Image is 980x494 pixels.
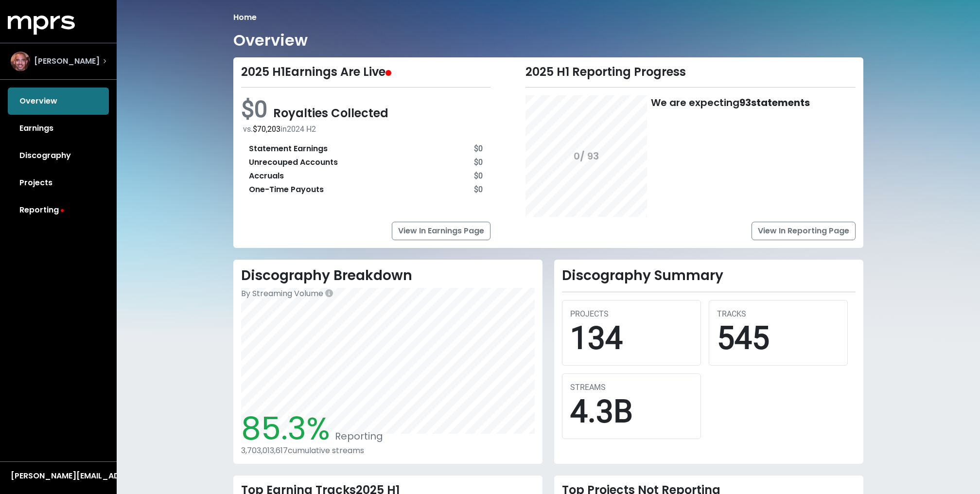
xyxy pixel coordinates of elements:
li: Home [233,12,257,23]
nav: breadcrumb [233,12,863,23]
div: [PERSON_NAME][EMAIL_ADDRESS][DOMAIN_NAME] [11,470,106,482]
div: $0 [474,184,483,195]
button: [PERSON_NAME][EMAIL_ADDRESS][DOMAIN_NAME] [8,470,109,482]
div: Accruals [249,170,284,182]
div: 2025 H1 Reporting Progress [525,65,856,79]
div: $0 [474,143,483,155]
div: PROJECTS [570,308,693,320]
span: Royalties Collected [273,105,388,121]
span: By Streaming Volume [241,288,323,299]
b: 93 statements [739,96,810,109]
h2: Discography Breakdown [241,267,535,284]
h2: Discography Summary [562,267,856,284]
div: $0 [474,170,483,182]
div: STREAMS [570,382,693,393]
div: 3,703,013,617 cumulative streams [241,446,535,455]
div: Statement Earnings [249,143,328,155]
a: mprs logo [8,19,75,30]
a: View In Earnings Page [392,222,490,240]
span: [PERSON_NAME] [34,55,100,67]
a: View In Reporting Page [752,222,856,240]
a: Discography [8,142,109,169]
div: 4.3B [570,393,693,431]
div: 134 [570,320,693,357]
div: One-Time Payouts [249,184,324,195]
div: 545 [717,320,840,357]
div: 2025 H1 Earnings Are Live [241,65,490,79]
span: $0 [241,95,273,123]
h1: Overview [233,31,308,50]
a: Projects [8,169,109,196]
a: Reporting [8,196,109,224]
span: $70,203 [253,124,280,134]
span: Reporting [330,429,383,443]
div: TRACKS [717,308,840,320]
img: The selected account / producer [11,52,30,71]
div: vs. in 2024 H2 [243,123,490,135]
div: Unrecouped Accounts [249,157,338,168]
div: We are expecting [651,95,810,217]
a: Earnings [8,115,109,142]
div: $0 [474,157,483,168]
span: 85.3% [241,407,330,450]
